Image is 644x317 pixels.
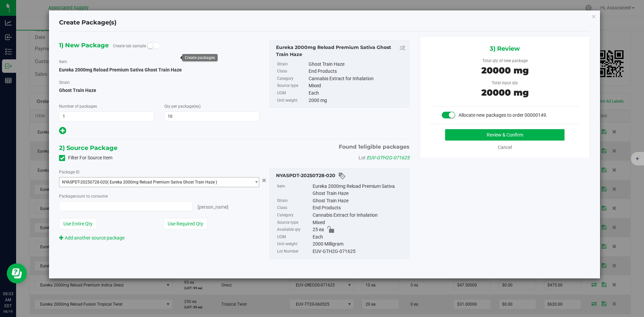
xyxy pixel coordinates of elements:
div: Each [313,233,406,241]
div: Ghost Train Haze [309,61,406,68]
div: Cannabis Extract for Inhalation [313,212,406,219]
label: UOM [277,233,311,241]
button: Use Entire Qty [59,218,97,229]
span: 20000 mg [481,65,529,76]
div: Eureka 2000mg Reload Premium Sativa Ghost Train Haze [313,183,406,197]
iframe: Resource center [7,263,27,283]
span: Eureka 2000mg Reload Premium Sativa Ghost Train Haze [59,67,182,72]
span: Lot [359,155,366,160]
label: Source type [277,82,307,90]
label: Source type [277,219,311,226]
span: (ea) [194,104,201,109]
input: 1 [59,112,154,121]
label: Category [277,75,307,83]
label: Strain [277,61,307,68]
span: 25 ea [313,226,324,233]
button: Cancel button [260,175,268,185]
a: Cancel [498,145,512,150]
span: select [251,177,259,187]
label: Unit weight [277,97,307,104]
span: count [75,194,85,199]
span: 20000 mg [481,87,529,98]
label: Create lab sample [113,41,146,51]
span: Total input qty [492,81,518,85]
span: 1) New Package [59,40,109,50]
label: Strain [59,80,70,86]
label: Class [277,204,311,212]
label: UOM [277,90,307,97]
span: Ghost Train Haze [59,85,259,95]
span: Package ID [59,170,79,174]
span: Qty per package [164,104,201,109]
button: Use Required Qty [163,218,208,229]
span: Number of packages [59,104,97,109]
span: EUV-GTH2G-071625 [367,155,410,160]
span: ( Eureka 2000mg Reload Premium Sativa Ghost Train Haze ) [107,180,217,184]
div: EUV-GTH2G-071625 [313,248,406,255]
div: Ghost Train Haze [313,197,406,205]
a: Add another source package [59,235,124,241]
label: Filter For Source Item [59,154,112,161]
label: Available qty [277,226,311,233]
span: Total qty of new package [482,58,528,63]
span: 2) Source Package [59,143,117,153]
label: Category [277,212,311,219]
span: Package to consume [59,194,108,199]
div: End Products [309,68,406,75]
div: Each [309,90,406,97]
button: Review & Confirm [445,129,565,141]
div: Eureka 2000mg Reload Premium Sativa Ghost Train Haze [276,44,406,58]
span: 1 [358,144,360,150]
div: Cannabis Extract for Inhalation [309,75,406,83]
span: NYASPDT-20250728-020 [62,180,107,184]
label: Item [59,59,67,65]
div: Create packages [185,55,215,60]
span: [PERSON_NAME] [198,204,228,210]
span: Found eligible packages [339,143,410,151]
span: Add new output [59,129,66,135]
div: Mixed [313,219,406,226]
span: Allocate new packages to order 00000149. [459,112,547,118]
div: NYASPDT-20250728-020 [276,172,406,180]
label: Unit weight [277,241,311,248]
div: 2000 Milligram [313,241,406,248]
label: Strain [277,197,311,205]
div: Mixed [309,82,406,90]
label: Item [277,183,311,197]
span: 3) Review [490,44,520,54]
div: 2000 mg [309,97,406,104]
h4: Create Package(s) [59,18,116,27]
input: 10 [165,112,259,121]
div: End Products [313,204,406,212]
label: Class [277,68,307,75]
label: Lot Number [277,248,311,255]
